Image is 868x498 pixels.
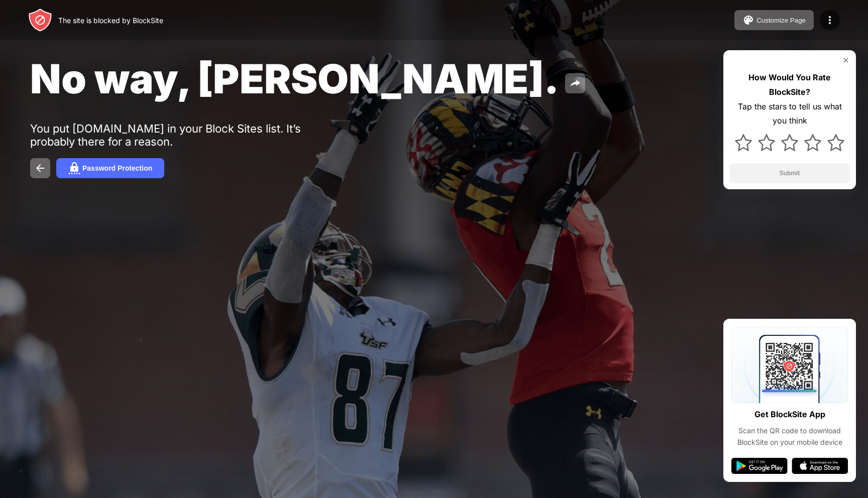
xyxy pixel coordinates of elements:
[781,134,798,151] img: star.svg
[758,134,775,151] img: star.svg
[734,10,814,30] button: Customize Page
[68,162,80,174] img: password.svg
[754,407,825,422] div: Get BlockSite App
[824,14,836,26] img: menu-icon.svg
[30,54,559,103] span: No way, [PERSON_NAME].
[731,425,848,448] div: Scan the QR code to download BlockSite on your mobile device
[792,458,848,474] img: app-store.svg
[729,99,850,129] div: Tap the stars to tell us what you think
[731,458,788,474] img: google-play.svg
[742,14,754,26] img: pallet.svg
[842,56,850,64] img: rate-us-close.svg
[569,77,581,89] img: share.svg
[28,8,52,32] img: header-logo.svg
[729,70,850,99] div: How Would You Rate BlockSite?
[731,327,848,403] img: qrcode.svg
[30,122,341,148] div: You put [DOMAIN_NAME] in your Block Sites list. It’s probably there for a reason.
[82,164,152,172] div: Password Protection
[756,17,806,24] div: Customize Page
[735,134,752,151] img: star.svg
[34,162,46,174] img: back.svg
[56,158,164,178] button: Password Protection
[804,134,821,151] img: star.svg
[58,16,163,25] div: The site is blocked by BlockSite
[729,163,850,183] button: Submit
[827,134,844,151] img: star.svg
